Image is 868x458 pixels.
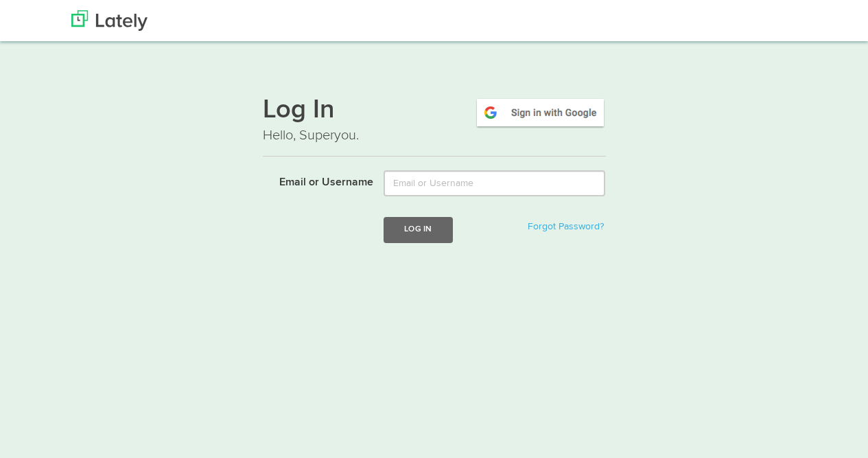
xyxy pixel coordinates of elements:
[528,222,604,231] a: Forgot Password?
[475,97,606,128] img: google-signin.png
[384,217,452,242] button: Log In
[71,10,148,31] img: Lately
[384,170,605,196] input: Email or Username
[263,97,606,126] h1: Log In
[263,126,606,146] p: Hello, Superyou.
[253,170,374,191] label: Email or Username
